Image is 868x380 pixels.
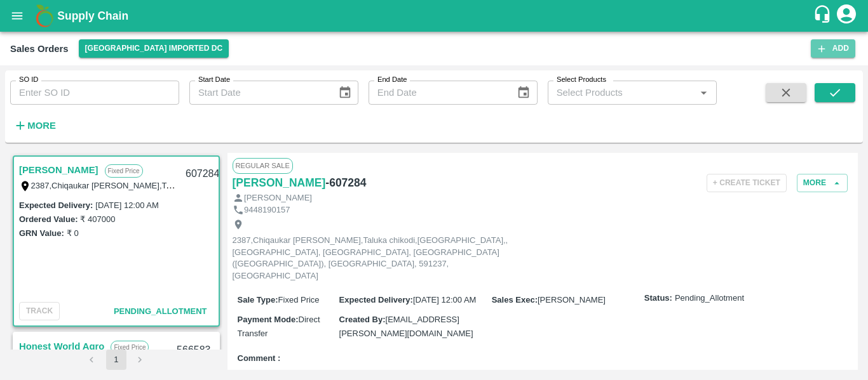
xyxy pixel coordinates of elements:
[339,315,386,324] label: Created By :
[233,158,293,173] span: Regular Sale
[835,3,858,29] div: account of current user
[333,81,357,105] button: Choose date
[695,84,712,101] button: Open
[244,204,290,216] p: 9448190157
[278,295,320,305] span: Fixed Price
[10,115,59,136] button: More
[238,315,299,324] label: Payment Mode :
[339,295,413,305] label: Expected Delivery :
[169,336,218,365] div: 566583
[238,315,320,338] span: Direct Transfer
[811,39,855,58] button: Add
[32,3,57,29] img: logo
[19,162,98,178] a: [PERSON_NAME]
[512,81,536,105] button: Choose date
[19,200,93,210] label: Expected Delivery :
[189,81,328,105] input: Start Date
[675,292,744,305] span: Pending_Allotment
[644,292,672,305] label: Status:
[198,75,230,85] label: Start Date
[114,306,207,316] span: Pending_Allotment
[552,84,692,101] input: Select Products
[57,10,128,22] b: Supply Chain
[19,75,38,85] label: SO ID
[538,295,606,305] span: [PERSON_NAME]
[492,295,538,305] label: Sales Exec :
[797,174,848,192] button: More
[111,341,149,354] p: Fixed Price
[233,235,519,282] p: 2387,Chiqaukar [PERSON_NAME],Taluka chikodi,[GEOGRAPHIC_DATA],, [GEOGRAPHIC_DATA], [GEOGRAPHIC_DA...
[233,174,326,192] a: [PERSON_NAME]
[79,39,229,58] button: Select DC
[377,75,407,85] label: End Date
[813,4,835,27] div: customer-support
[413,295,476,305] span: [DATE] 12:00 AM
[19,338,104,355] a: Honest World Agro
[3,1,32,30] button: open drawer
[557,75,606,85] label: Select Products
[369,81,507,105] input: End Date
[80,214,115,224] label: ₹ 407000
[238,353,281,365] label: Comment :
[57,7,813,25] a: Supply Chain
[178,159,227,189] div: 607284
[19,228,64,238] label: GRN Value:
[19,214,78,224] label: Ordered Value:
[10,41,69,57] div: Sales Orders
[105,164,143,178] p: Fixed Price
[67,228,79,238] label: ₹ 0
[325,174,366,192] h6: - 607284
[80,350,153,370] nav: pagination navigation
[27,121,56,131] strong: More
[10,81,179,105] input: Enter SO ID
[95,200,158,210] label: [DATE] 12:00 AM
[339,315,473,338] span: [EMAIL_ADDRESS][PERSON_NAME][DOMAIN_NAME]
[244,192,312,204] p: [PERSON_NAME]
[238,295,278,305] label: Sale Type :
[106,350,126,370] button: page 1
